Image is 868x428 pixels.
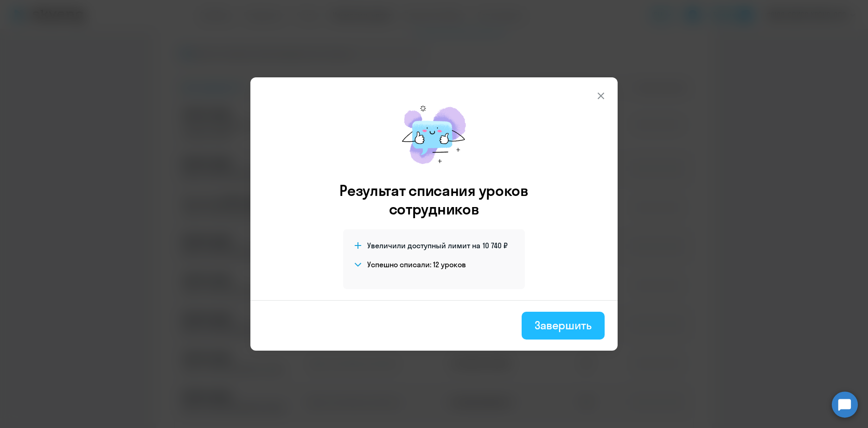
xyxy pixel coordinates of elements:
[327,181,541,218] h3: Результат списания уроков сотрудников
[367,259,466,270] h4: Успешно списали: 12 уроков
[522,312,605,340] button: Завершить
[392,96,476,174] img: mirage-message.png
[367,240,480,251] span: Увеличили доступный лимит на
[483,240,508,251] span: 10 740 ₽
[535,318,592,333] div: Завершить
